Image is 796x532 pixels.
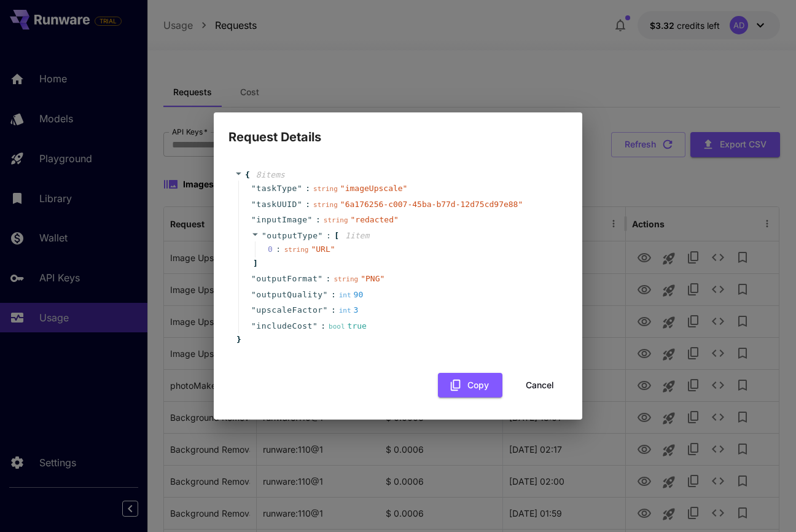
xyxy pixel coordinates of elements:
span: bool [329,323,345,331]
span: : [326,230,331,242]
span: " [251,274,256,283]
span: " [251,290,256,299]
span: " [251,200,256,209]
span: " [313,321,318,331]
span: string [313,185,338,193]
span: ] [251,257,258,270]
span: taskType [256,182,297,195]
span: string [284,246,309,254]
span: " [318,274,322,283]
span: outputType [267,231,318,240]
span: " [251,321,256,331]
button: Cancel [512,373,568,398]
span: [ [334,230,339,242]
span: " [318,231,323,240]
h2: Request Details [214,112,582,147]
span: " imageUpscale " [340,184,408,193]
span: : [305,182,310,195]
span: " 6a176256-c007-45ba-b77d-12d75cd97e88 " [340,200,523,209]
span: " [323,290,328,299]
span: inputImage [256,214,307,226]
div: 90 [339,289,364,301]
span: : [331,289,336,301]
span: " PNG " [361,274,384,283]
span: 8 item s [256,170,285,179]
div: 3 [339,304,359,316]
span: taskUUID [256,198,297,211]
span: " [262,231,267,240]
span: : [305,198,310,211]
span: " redacted " [351,215,399,224]
span: outputQuality [256,289,322,301]
span: : [326,273,331,285]
span: outputFormat [256,273,318,285]
button: Copy [438,373,502,398]
span: " [297,200,302,209]
span: string [313,201,338,209]
span: string [334,275,358,283]
span: : [321,320,326,332]
span: " [308,215,313,224]
span: 0 [268,243,284,256]
span: " [251,184,256,193]
span: { [245,169,250,181]
span: int [339,307,351,315]
span: " [323,305,328,315]
span: " URL " [311,244,335,254]
div: true [329,320,367,332]
span: " [251,215,256,224]
span: string [324,216,348,224]
span: int [339,291,351,299]
span: " [297,184,302,193]
span: includeCost [256,320,313,332]
span: } [235,334,241,346]
span: : [316,214,321,226]
span: 1 item [345,231,369,240]
span: : [331,304,336,316]
div: : [276,243,281,256]
span: " [251,305,256,315]
span: upscaleFactor [256,304,322,316]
